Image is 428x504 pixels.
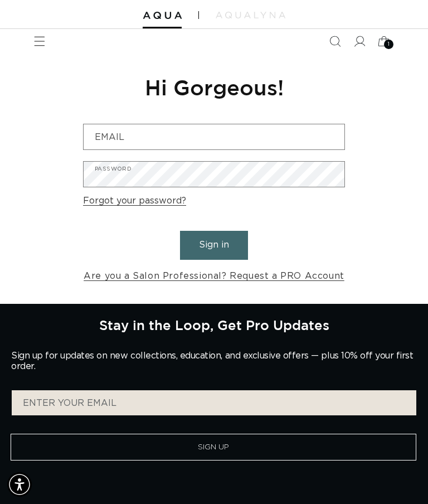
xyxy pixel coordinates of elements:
[83,74,345,101] h1: Hi Gorgeous!
[180,231,248,259] button: Sign in
[99,317,329,333] h2: Stay in the Loop, Get Pro Updates
[388,40,390,49] span: 1
[11,434,416,461] button: Sign Up
[83,193,186,209] a: Forgot your password?
[84,124,344,149] input: Email
[143,12,182,20] img: Aqua Hair Extensions
[27,29,52,54] summary: Menu
[7,472,32,497] div: Accessibility Menu
[323,29,347,54] summary: Search
[84,268,344,284] a: Are you a Salon Professional? Request a PRO Account
[273,384,428,504] iframe: Chat Widget
[11,351,417,372] p: Sign up for updates on new collections, education, and exclusive offers — plus 10% off your first...
[12,390,416,415] input: ENTER YOUR EMAIL
[216,12,285,18] img: aqualyna.com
